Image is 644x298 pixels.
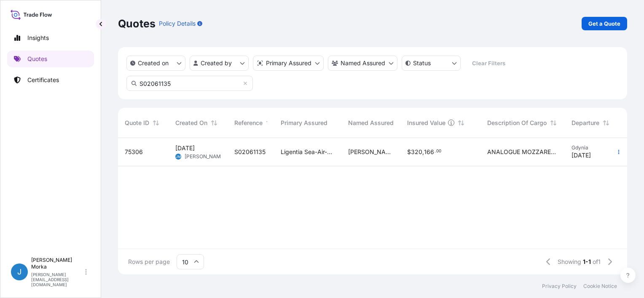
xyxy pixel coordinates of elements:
[266,59,311,67] p: Primary Assured
[281,119,327,127] span: Primary Assured
[17,268,21,276] span: J
[125,119,149,127] span: Quote ID
[175,144,195,152] span: [DATE]
[413,59,431,67] p: Status
[126,56,185,71] button: createdOn Filter options
[422,149,424,155] span: ,
[27,76,59,84] p: Certificates
[542,283,577,290] a: Privacy Policy
[487,119,547,127] span: Description Of Cargo
[175,119,207,127] span: Created On
[176,152,181,161] span: JM
[185,153,225,160] span: [PERSON_NAME]
[159,19,196,28] p: Policy Details
[118,17,156,30] p: Quotes
[201,59,232,67] p: Created by
[348,119,394,127] span: Named Assured
[125,148,143,156] span: 75306
[31,272,83,287] p: [PERSON_NAME][EMAIL_ADDRESS][DOMAIN_NAME]
[402,56,461,71] button: certificateStatus Filter options
[572,151,591,160] span: [DATE]
[593,258,601,266] span: of 1
[407,119,445,127] span: Insured Value
[253,56,324,71] button: distributor Filter options
[487,148,558,156] span: ANALOGUE MOZZARELLA CHEESE MODIFIED WITH VEGETABLE OIL CAIU5568280 GROSS WEIGHT: 28340.00 KG NET ...
[601,118,611,128] button: Sort
[31,257,83,270] p: [PERSON_NAME] Morka
[435,150,436,153] span: .
[7,29,94,46] a: Insights
[128,258,170,266] span: Rows per page
[583,283,617,290] a: Cookie Notice
[190,56,249,71] button: createdBy Filter options
[588,19,620,28] p: Get a Quote
[138,59,169,67] p: Created on
[582,17,627,30] a: Get a Quote
[407,149,411,155] span: $
[411,149,422,155] span: 320
[27,34,49,42] p: Insights
[328,56,397,71] button: cargoOwner Filter options
[209,118,219,128] button: Sort
[348,148,394,156] span: [PERSON_NAME] GOODS GULF BROKERAGE SPC [GEOGRAPHIC_DATA]
[341,59,385,67] p: Named Assured
[151,118,161,128] button: Sort
[436,150,441,153] span: 00
[7,72,94,88] a: Certificates
[424,149,434,155] span: 166
[583,258,591,266] span: 1-1
[126,76,253,91] input: Search Quote or Reference...
[264,118,274,128] button: Sort
[572,144,617,151] span: Gdynia
[234,148,266,156] span: S02061135
[27,55,47,63] p: Quotes
[465,56,512,70] button: Clear Filters
[281,148,335,156] span: Ligentia Sea-Air-Rail Sp. z o.o.
[572,119,599,127] span: Departure
[7,51,94,67] a: Quotes
[234,119,263,127] span: Reference
[548,118,558,128] button: Sort
[456,118,466,128] button: Sort
[472,59,505,67] p: Clear Filters
[558,258,581,266] span: Showing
